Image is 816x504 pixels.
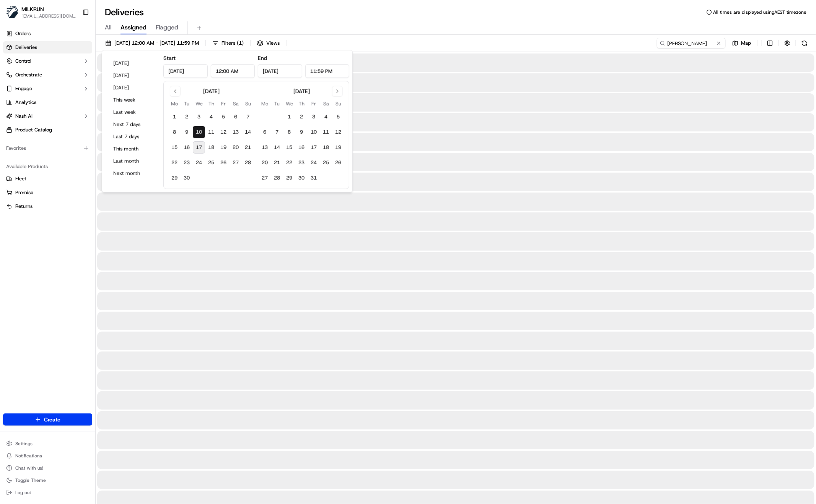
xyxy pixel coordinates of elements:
[26,73,125,81] div: Start new chat
[259,126,271,138] button: 6
[283,172,295,184] button: 29
[8,73,21,87] img: 1736555255976-a54dd68f-1ca7-489b-9aae-adbdc363a1c4
[295,157,308,169] button: 23
[193,157,205,169] button: 24
[105,6,144,18] h1: Deliveries
[168,157,181,169] button: 22
[130,75,139,84] button: Start new chat
[15,58,31,65] span: Control
[293,88,310,95] div: [DATE]
[217,111,230,123] button: 5
[110,144,156,154] button: This month
[3,200,92,212] button: Returns
[320,126,332,138] button: 11
[15,489,31,496] span: Log out
[230,126,242,138] button: 13
[230,141,242,154] button: 20
[102,38,202,49] button: [DATE] 12:00 AM - [DATE] 11:59 PM
[3,475,92,486] button: Toggle Theme
[332,100,344,108] th: Sunday
[271,157,283,169] button: 21
[168,111,181,123] button: 1
[205,111,217,123] button: 4
[110,156,156,167] button: Last month
[205,126,217,138] button: 11
[217,157,230,169] button: 26
[65,112,71,118] div: 💻
[15,111,59,118] span: Knowledge Base
[181,100,193,108] th: Tuesday
[110,58,156,69] button: [DATE]
[205,157,217,169] button: 25
[3,463,92,473] button: Chat with us!
[295,100,308,108] th: Thursday
[168,100,181,108] th: Monday
[266,40,280,47] span: Views
[657,38,726,49] input: Type to search
[242,100,254,108] th: Sunday
[271,172,283,184] button: 28
[295,126,308,138] button: 9
[258,64,302,78] input: Date
[21,13,76,19] button: [EMAIL_ADDRESS][DOMAIN_NAME]
[6,189,89,196] a: Promise
[8,31,139,43] p: Welcome 👋
[254,38,283,49] button: Views
[156,23,178,32] span: Flagged
[181,141,193,154] button: 16
[271,100,283,108] th: Tuesday
[3,487,92,498] button: Log out
[15,113,33,120] span: Nash AI
[110,83,156,93] button: [DATE]
[271,126,283,138] button: 7
[320,100,332,108] th: Saturday
[308,100,320,108] th: Friday
[332,126,344,138] button: 12
[271,141,283,154] button: 14
[320,111,332,123] button: 4
[295,172,308,184] button: 30
[110,107,156,118] button: Last week
[15,126,52,133] span: Product Catalog
[242,141,254,154] button: 21
[332,111,344,123] button: 5
[283,126,295,138] button: 8
[3,96,92,109] a: Analytics
[205,141,217,154] button: 18
[308,172,320,184] button: 31
[308,126,320,138] button: 10
[332,157,344,169] button: 26
[15,203,33,210] span: Returns
[121,23,147,32] span: Assigned
[332,86,343,97] button: Go to next month
[3,3,79,21] button: MILKRUNMILKRUN[EMAIL_ADDRESS][DOMAIN_NAME]
[168,141,181,154] button: 15
[3,173,92,185] button: Fleet
[3,451,92,461] button: Notifications
[168,126,181,138] button: 8
[3,55,92,67] button: Control
[6,175,89,182] a: Fleet
[110,131,156,142] button: Last 7 days
[305,64,350,78] input: Time
[15,30,31,37] span: Orders
[110,168,156,179] button: Next month
[3,438,92,449] button: Settings
[20,49,138,57] input: Got a question? Start typing here...
[258,55,267,62] label: End
[242,126,254,138] button: 14
[295,141,308,154] button: 16
[203,88,220,95] div: [DATE]
[217,126,230,138] button: 12
[230,100,242,108] th: Saturday
[181,111,193,123] button: 2
[332,141,344,154] button: 19
[3,41,92,53] a: Deliveries
[3,28,92,40] a: Orders
[222,40,244,47] span: Filters
[308,157,320,169] button: 24
[3,124,92,136] a: Product Catalog
[15,477,46,483] span: Toggle Theme
[308,111,320,123] button: 3
[44,416,60,423] span: Create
